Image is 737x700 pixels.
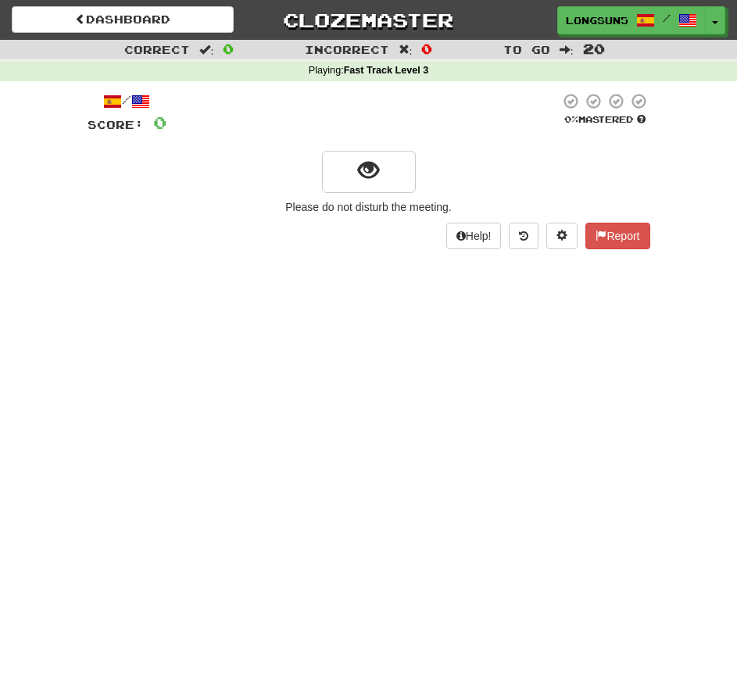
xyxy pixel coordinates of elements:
a: LongSun5804 / [557,6,706,34]
button: Help! [446,223,502,249]
button: show sentence [322,151,416,193]
div: Mastered [560,113,650,126]
a: Dashboard [12,6,234,33]
strong: Fast Track Level 3 [344,65,429,76]
span: Incorrect [305,43,389,56]
button: Report [585,223,649,249]
span: : [199,44,213,55]
span: 0 % [564,114,578,124]
span: 0 [153,112,166,132]
span: / [663,12,671,23]
span: : [399,44,413,55]
span: 0 [223,41,234,56]
div: Please do not disturb the meeting. [88,199,650,215]
span: Correct [124,43,190,56]
span: 20 [583,41,605,56]
span: LongSun5804 [566,13,628,27]
button: Round history (alt+y) [509,223,538,249]
span: To go [503,43,550,56]
div: / [88,92,166,112]
a: Clozemaster [257,6,479,34]
span: 0 [421,41,432,56]
span: Score: [88,118,144,131]
span: : [560,44,574,55]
